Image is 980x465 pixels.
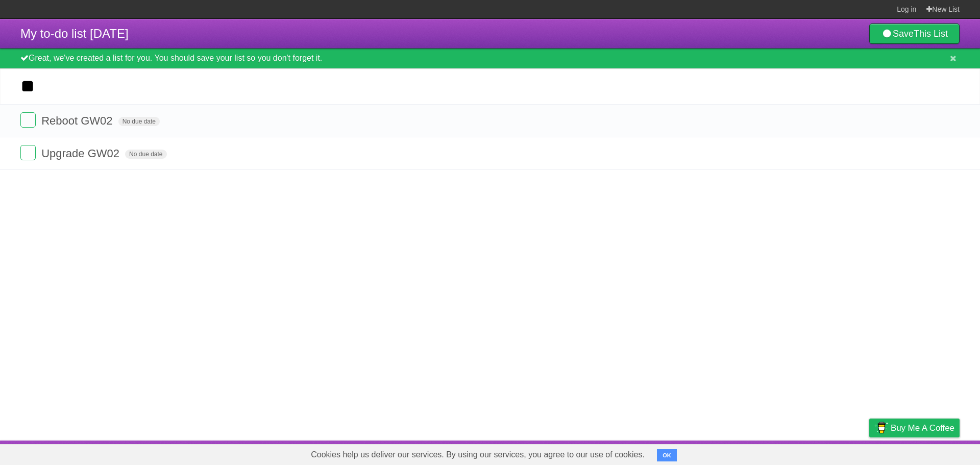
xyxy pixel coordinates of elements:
a: Terms [821,443,844,462]
img: Buy me a coffee [874,419,888,436]
span: My to-do list [DATE] [20,27,129,40]
span: No due date [118,117,160,126]
a: Suggest a feature [895,443,960,462]
button: OK [657,449,677,461]
a: Developers [767,443,808,462]
label: Done [20,145,36,160]
a: Buy me a coffee [869,419,960,437]
a: Privacy [856,443,883,462]
a: SaveThis List [869,23,960,44]
b: This List [914,29,948,39]
span: Reboot GW02 [41,114,115,127]
a: About [733,443,755,462]
span: Upgrade GW02 [41,147,122,160]
span: No due date [125,150,166,159]
label: Done [20,112,36,128]
span: Cookies help us deliver our services. By using our services, you agree to our use of cookies. [301,445,655,465]
span: Buy me a coffee [891,419,954,437]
